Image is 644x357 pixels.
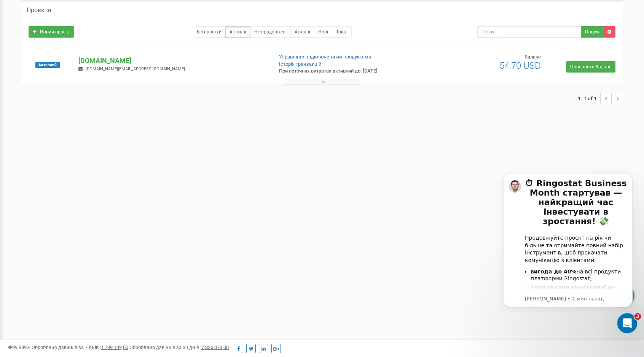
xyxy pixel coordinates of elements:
[201,344,229,350] u: 7 835 073,00
[39,118,124,131] b: 1000 хвилин прокачаної AI-аналітики
[129,344,229,350] span: Оброблено дзвінків за 30 днів :
[279,54,371,60] a: Управління підключеними продуктами
[8,344,30,350] span: 99,989%
[332,26,352,38] a: Тріал
[581,26,604,38] button: Пошук
[578,85,623,112] nav: ...
[78,56,266,66] p: [DOMAIN_NAME]
[634,313,641,320] span: 3
[250,26,291,38] a: Не продовжені
[499,60,541,71] span: 54,70 USD
[524,54,541,60] span: Баланс
[27,7,51,14] h5: Проєкти
[86,66,185,71] span: [DOMAIN_NAME][EMAIL_ADDRESS][DOMAIN_NAME]
[225,26,250,38] a: Активні
[578,93,600,104] span: 1 - 1 of 1
[314,26,332,38] a: Нові
[39,117,135,145] li: розмов — щоб зосередитись на стратегії, а не на прослуховуванні дзвінків.
[32,344,128,350] span: Оброблено дзвінків за 7 днів :
[290,26,314,38] a: Архівні
[477,26,581,38] input: Пошук
[193,26,226,38] a: Всі проєкти
[29,26,74,38] a: Новий проєкт
[492,167,644,312] iframe: Intercom notifications сообщение
[566,61,615,73] a: Поповнити баланс
[279,61,322,67] a: Історія транзакцій
[617,313,638,333] iframe: Intercom live chat
[35,62,60,68] span: Активний
[279,68,417,75] p: При поточних витратах активний до: [DATE]
[33,129,135,136] p: Message from Eugene, sent 1 мин назад
[101,344,128,350] u: 1 739 149,00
